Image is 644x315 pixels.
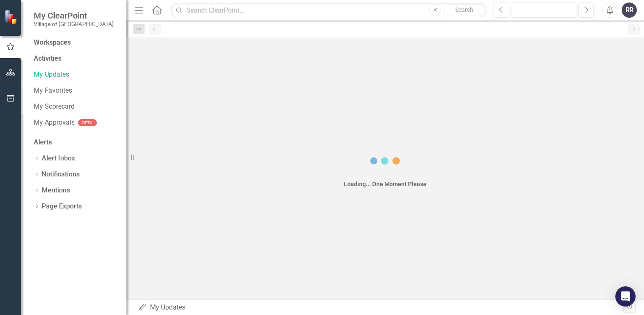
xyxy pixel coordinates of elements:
[34,21,114,27] small: Village of [GEOGRAPHIC_DATA]
[34,70,118,80] a: My Updates
[42,170,80,179] a: Notifications
[78,119,97,126] div: BETA
[42,202,82,211] a: Page Exports
[42,154,75,163] a: Alert Inbox
[34,38,71,48] div: Workspaces
[34,138,118,147] div: Alerts
[615,286,636,307] div: Open Intercom Messenger
[34,118,75,128] a: My Approvals
[443,4,485,16] button: Search
[138,303,623,312] div: My Updates
[171,3,487,18] input: Search ClearPoint...
[42,186,70,195] a: Mentions
[455,6,473,13] span: Search
[4,10,19,24] img: ClearPoint Strategy
[622,3,637,18] button: RR
[34,54,118,64] div: Activities
[34,102,118,112] a: My Scorecard
[34,86,118,96] a: My Favorites
[344,180,427,188] div: Loading... One Moment Please
[34,11,114,21] span: My ClearPoint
